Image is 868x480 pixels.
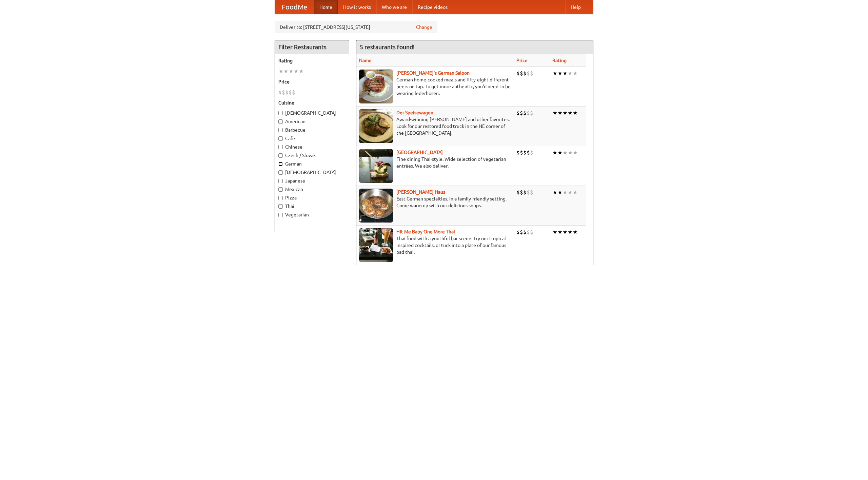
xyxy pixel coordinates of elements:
label: Pizza [278,194,346,201]
a: Hit Me Baby One More Thai [396,229,455,234]
a: Price [516,58,528,63]
li: ★ [289,68,294,75]
li: $ [530,149,533,156]
li: $ [527,189,530,196]
li: ★ [552,228,557,236]
ng-pluralize: 5 restaurants found! [360,44,415,50]
li: ★ [557,109,563,117]
label: Chinese [278,143,346,150]
input: American [278,119,283,124]
li: $ [527,70,530,77]
li: $ [527,149,530,156]
li: $ [520,149,523,156]
li: ★ [563,109,568,117]
li: ★ [557,228,563,236]
input: German [278,162,283,166]
a: Help [565,0,586,14]
li: $ [516,109,520,117]
label: [DEMOGRAPHIC_DATA] [278,110,346,116]
li: $ [520,109,523,117]
label: Thai [278,203,346,210]
li: ★ [557,70,563,77]
li: $ [530,228,533,236]
li: $ [523,70,527,77]
a: Who we are [376,0,412,14]
li: ★ [563,189,568,196]
label: Cafe [278,135,346,142]
li: $ [516,149,520,156]
li: $ [520,70,523,77]
li: ★ [573,70,578,77]
h5: Cuisine [278,99,346,106]
label: Czech / Slovak [278,152,346,159]
li: ★ [573,109,578,117]
p: German home-cooked meals and fifty-eight different beers on tap. To get more authentic, you'd nee... [359,76,511,97]
input: Mexican [278,187,283,192]
li: ★ [563,70,568,77]
img: esthers.jpg [359,70,393,103]
li: ★ [552,149,557,156]
li: $ [520,189,523,196]
li: $ [530,109,533,117]
a: [PERSON_NAME]'s German Saloon [396,70,470,76]
li: ★ [552,70,557,77]
a: Der Speisewagen [396,110,433,115]
li: ★ [563,228,568,236]
h5: Price [278,78,346,85]
input: Czech / Slovak [278,153,283,158]
input: Chinese [278,145,283,149]
input: Cafe [278,136,283,141]
a: How it works [338,0,376,14]
label: Vegetarian [278,211,346,218]
li: $ [516,70,520,77]
li: ★ [552,109,557,117]
li: ★ [278,68,283,75]
label: Barbecue [278,127,346,133]
li: ★ [283,68,289,75]
h5: Rating [278,57,346,64]
p: Fine dining Thai-style. Wide selection of vegetarian entrées. We also deliver. [359,156,511,169]
li: $ [282,89,285,96]
label: [DEMOGRAPHIC_DATA] [278,169,346,176]
li: $ [278,89,282,96]
li: $ [289,89,292,96]
label: Mexican [278,186,346,193]
input: [DEMOGRAPHIC_DATA] [278,111,283,115]
li: ★ [568,109,573,117]
img: speisewagen.jpg [359,109,393,143]
li: $ [523,109,527,117]
li: ★ [563,149,568,156]
li: $ [527,228,530,236]
p: East German specialties, in a family-friendly setting. Come warm up with our delicious soups. [359,195,511,209]
li: $ [530,70,533,77]
li: $ [292,89,295,96]
li: ★ [573,228,578,236]
li: $ [516,228,520,236]
li: ★ [568,149,573,156]
li: ★ [573,149,578,156]
a: [GEOGRAPHIC_DATA] [396,150,443,155]
li: $ [523,228,527,236]
img: satay.jpg [359,149,393,183]
li: $ [285,89,289,96]
li: ★ [294,68,299,75]
input: [DEMOGRAPHIC_DATA] [278,170,283,175]
a: [PERSON_NAME] Haus [396,189,445,195]
a: Home [314,0,338,14]
li: ★ [568,228,573,236]
input: Pizza [278,196,283,200]
label: Japanese [278,177,346,184]
a: Rating [552,58,567,63]
img: kohlhaus.jpg [359,189,393,223]
label: American [278,118,346,125]
li: ★ [573,189,578,196]
img: babythai.jpg [359,228,393,262]
input: Japanese [278,179,283,183]
li: ★ [552,189,557,196]
input: Thai [278,204,283,209]
a: Change [416,24,432,31]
